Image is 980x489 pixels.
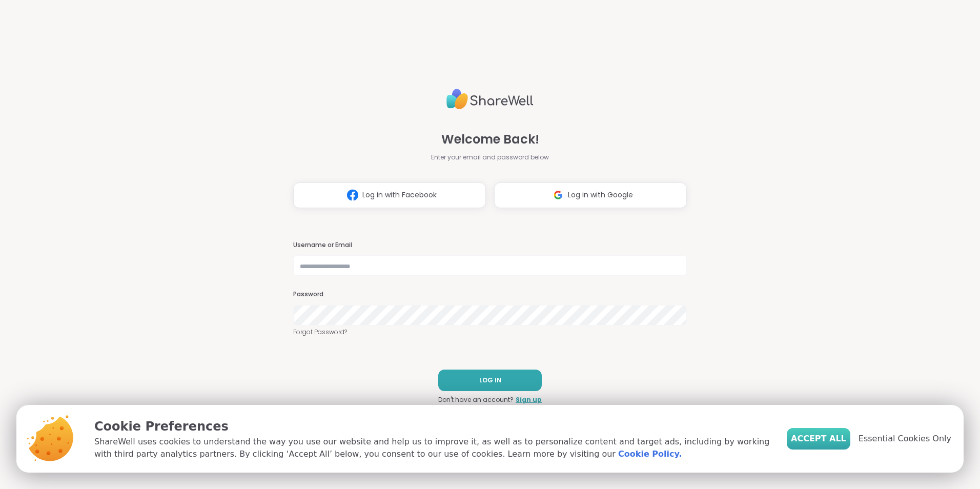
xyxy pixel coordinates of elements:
[441,130,539,149] span: Welcome Back!
[438,395,514,404] span: Don't have an account?
[94,417,770,436] p: Cookie Preferences
[293,182,486,208] button: Log in with Facebook
[293,328,687,337] a: Forgot Password?
[494,182,687,208] button: Log in with Google
[787,428,850,450] button: Accept All
[362,190,437,200] span: Log in with Facebook
[568,190,633,200] span: Log in with Google
[431,153,549,162] span: Enter your email and password below
[618,448,682,460] a: Cookie Policy.
[548,186,568,205] img: ShareWell Logomark
[859,433,951,445] span: Essential Cookies Only
[438,370,542,391] button: LOG IN
[516,395,542,404] a: Sign up
[791,433,846,445] span: Accept All
[94,436,770,460] p: ShareWell uses cookies to understand the way you use our website and help us to improve it, as we...
[343,186,362,205] img: ShareWell Logomark
[293,241,687,250] h3: Username or Email
[293,290,687,299] h3: Password
[446,85,534,114] img: ShareWell Logo
[479,376,501,385] span: LOG IN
